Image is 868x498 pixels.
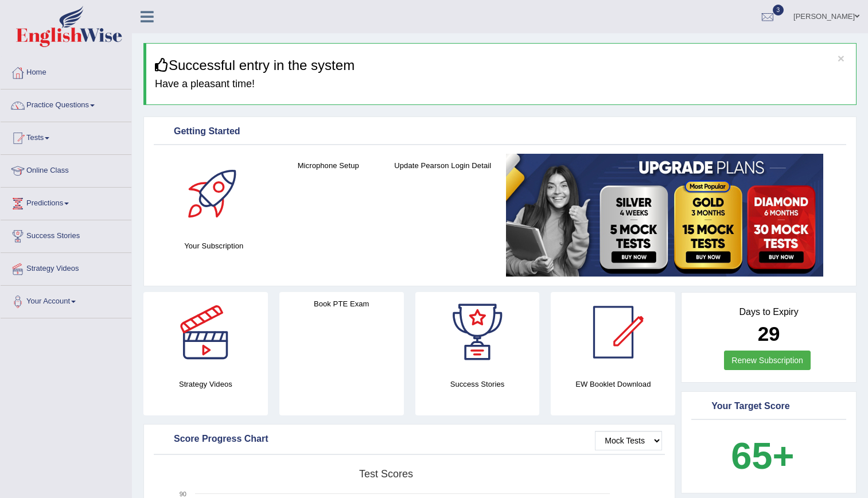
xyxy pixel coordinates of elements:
a: Renew Subscription [724,351,811,370]
div: Getting Started [157,123,843,141]
a: Predictions [1,188,131,216]
h4: Success Stories [415,378,540,390]
div: Your Target Score [694,398,843,415]
h4: Microphone Setup [277,159,380,172]
div: Score Progress Chart [157,431,662,448]
a: Your Account [1,286,131,314]
h4: Book PTE Exam [279,298,404,310]
b: 29 [758,322,780,345]
h4: Update Pearson Login Detail [391,159,495,172]
h3: Successful entry in the system [155,58,847,73]
a: Home [1,57,131,85]
text: 90 [180,491,186,497]
h4: Your Subscription [162,240,266,252]
h4: Days to Expiry [694,307,843,317]
a: Practice Questions [1,90,131,118]
h4: Have a pleasant time! [155,79,847,90]
h4: EW Booklet Download [551,378,675,390]
tspan: Test scores [359,468,413,480]
span: 3 [773,5,784,15]
img: small5.jpg [506,154,823,277]
h4: Strategy Videos [143,378,268,390]
a: Online Class [1,155,131,184]
button: × [838,52,844,64]
a: Tests [1,122,131,151]
b: 65+ [731,435,794,477]
a: Success Stories [1,220,131,249]
a: Strategy Videos [1,253,131,282]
